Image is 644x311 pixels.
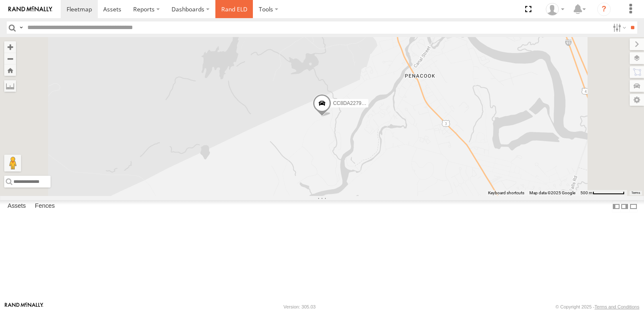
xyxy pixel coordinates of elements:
[4,80,16,92] label: Measure
[597,3,611,16] i: ?
[8,6,52,12] img: rand-logo.svg
[18,21,24,34] label: Search Query
[31,201,59,212] label: Fences
[578,190,627,196] button: Map Scale: 500 m per 72 pixels
[595,304,639,309] a: Terms and Conditions
[333,100,370,106] span: CC8DA22792D4
[3,201,30,212] label: Assets
[4,53,16,64] button: Zoom out
[630,94,644,106] label: Map Settings
[4,41,16,53] button: Zoom in
[4,155,21,172] button: Drag Pegman onto the map to open Street View
[629,200,638,212] label: Hide Summary Table
[620,200,629,212] label: Dock Summary Table to the Right
[580,190,593,195] span: 500 m
[555,304,639,309] div: © Copyright 2025 -
[488,190,524,196] button: Keyboard shortcuts
[4,64,16,76] button: Zoom Home
[612,200,620,212] label: Dock Summary Table to the Left
[284,304,316,309] div: Version: 305.03
[5,303,43,311] a: Visit our Website
[529,190,575,195] span: Map data ©2025 Google
[609,21,628,34] label: Search Filter Options
[631,191,640,194] a: Terms
[543,3,567,16] div: Peter Sylvestre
